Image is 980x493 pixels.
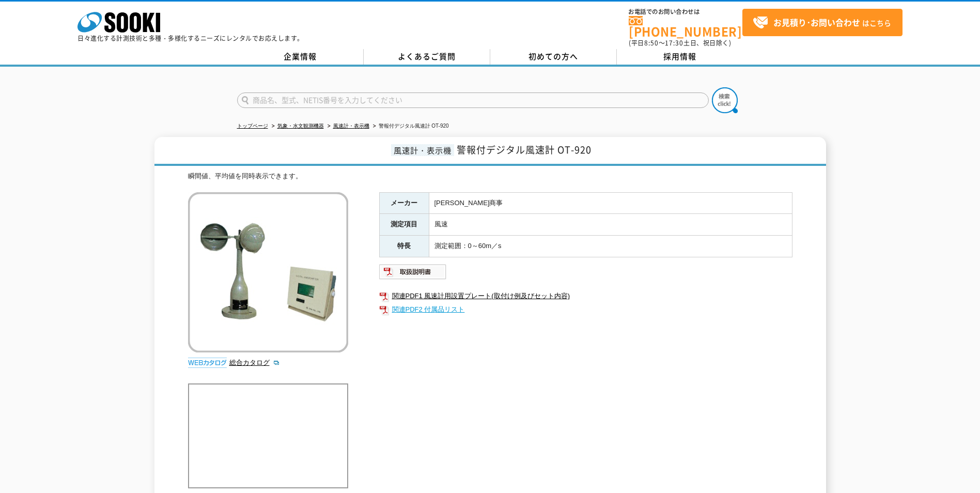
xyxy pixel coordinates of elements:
[644,38,659,48] span: 8:50
[665,38,683,48] span: 17:30
[229,359,280,366] a: 総合カタログ
[188,171,792,182] div: 瞬間値、平均値を同時表示できます。
[617,49,743,65] a: 採用情報
[188,192,348,352] img: 警報付デジタル風速計 OT-920
[629,38,731,48] span: (平日 ～ 土日、祝日除く)
[629,16,742,37] a: [PHONE_NUMBER]
[237,49,364,65] a: 企業情報
[773,16,860,28] strong: お見積り･お問い合わせ
[379,236,429,257] th: 特長
[379,270,447,278] a: 取扱説明書
[429,236,792,257] td: 測定範囲：0～60m／s
[528,51,578,62] span: 初めての方へ
[237,123,268,129] a: トップページ
[333,123,369,129] a: 風速計・表示機
[379,289,792,303] a: 関連PDF1 風速計用設置プレート(取付け例及びセット内容)
[457,143,592,157] span: 警報付デジタル風速計 OT-920
[429,214,792,236] td: 風速
[379,192,429,214] th: メーカー
[712,87,738,113] img: btn_search.png
[490,49,617,65] a: 初めての方へ
[742,9,903,36] a: お見積り･お問い合わせはこちら
[237,93,709,108] input: 商品名、型式、NETIS番号を入力してください
[379,264,447,280] img: 取扱説明書
[364,49,490,65] a: よくあるご質問
[429,192,792,214] td: [PERSON_NAME]商事
[277,123,324,129] a: 気象・水文観測機器
[371,121,449,132] li: 警報付デジタル風速計 OT-920
[391,144,454,156] span: 風速計・表示機
[753,15,891,30] span: はこちら
[379,303,792,316] a: 関連PDF2 付属品リスト
[629,9,742,15] span: お電話でのお問い合わせは
[77,35,304,41] p: 日々進化する計測技術と多種・多様化するニーズにレンタルでお応えします。
[188,358,227,368] img: webカタログ
[379,214,429,236] th: 測定項目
